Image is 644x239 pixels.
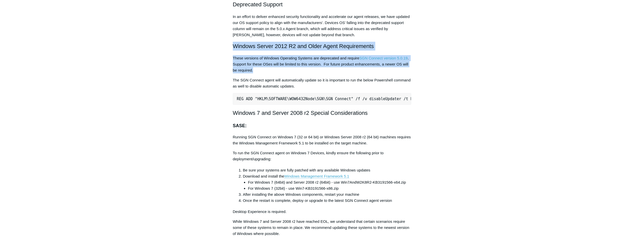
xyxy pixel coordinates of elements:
[233,42,411,51] h2: Windows Server 2012 R2 and Older Agent Requirements
[233,219,409,236] span: While Windows 7 and Server 2008 r2 have reached EOL, we understand that certain scenarios require...
[233,134,411,146] p: Running SGN Connect on Windows 7 (32 or 64 bit) or Windows Server 2008 r2 (64 bit) machines requi...
[233,122,411,129] h3: SASE:
[248,180,406,184] span: For Windows 7 (64bit) and Server 2008 r2 (64bit) - use Win7AndW2K8R2-KB3191566-x64.zip
[248,186,339,190] span: For Windows 7 (32bit) - use Win7-KB3191566-x86.zip
[243,198,392,203] span: Once the restart is complete, deploy or upgrade to the latest SGN Connect agent version
[233,108,411,117] h2: Windows 7 and Server 2008 r2 Special Considerations
[233,77,411,89] p: The SGN Connect agent will automatically update so it is important to run the below Powershell co...
[233,150,411,162] p: To run the SGN Connect agent on Windows 7 Devices, kindly ensure the following prior to deploymen...
[284,174,349,179] a: Windows Management Framework 5.1
[233,93,411,105] pre: REG ADD "HKLM\SOFTWARE\WOW6432Node\SGN\SGN Connect" /f /v disableUpdater /t REG_SZ /d 1
[233,1,283,8] span: Deprecated Support
[233,14,411,38] p: In an effort to deliver enhanced security functionality and accelerate our agent releases, we hav...
[359,56,408,60] a: SGN Connect version 5.0.19
[284,174,349,178] span: Windows Management Framework 5.1
[243,192,359,197] span: After installing the above Windows components, restart your machine
[233,55,411,73] p: These versions of Windows Operating Systems are deprecated and require . Support for these OSes w...
[233,209,287,214] span: Desktop Experience is required.
[243,174,284,178] span: Download and install the
[243,168,370,172] span: Be sure your systems are fully patched with any available Windows updates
